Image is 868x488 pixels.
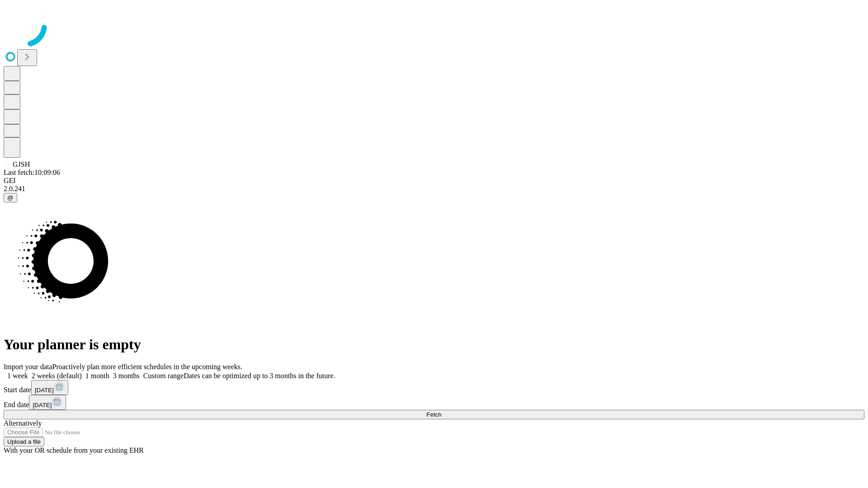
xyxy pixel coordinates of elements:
[4,336,864,353] h1: Your planner is empty
[7,194,14,201] span: @
[7,372,28,380] span: 1 week
[184,372,335,380] span: Dates can be optimized up to 3 months in the future.
[4,193,17,202] button: @
[13,160,30,168] span: GJSH
[31,380,68,395] button: [DATE]
[85,372,109,380] span: 1 month
[52,363,242,371] span: Proactively plan more efficient schedules in the upcoming weeks.
[4,419,42,427] span: Alternatively
[4,363,52,371] span: Import your data
[35,387,54,394] span: [DATE]
[29,395,66,410] button: [DATE]
[4,410,864,419] button: Fetch
[33,402,52,408] span: [DATE]
[4,185,864,193] div: 2.0.241
[4,437,44,446] button: Upload a file
[143,372,184,380] span: Custom range
[32,372,82,380] span: 2 weeks (default)
[426,411,441,418] span: Fetch
[4,380,864,395] div: Start date
[113,372,140,380] span: 3 months
[4,169,60,176] span: Last fetch: 10:09:06
[4,177,864,185] div: GEI
[4,446,144,454] span: With your OR schedule from your existing EHR
[4,395,864,410] div: End date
